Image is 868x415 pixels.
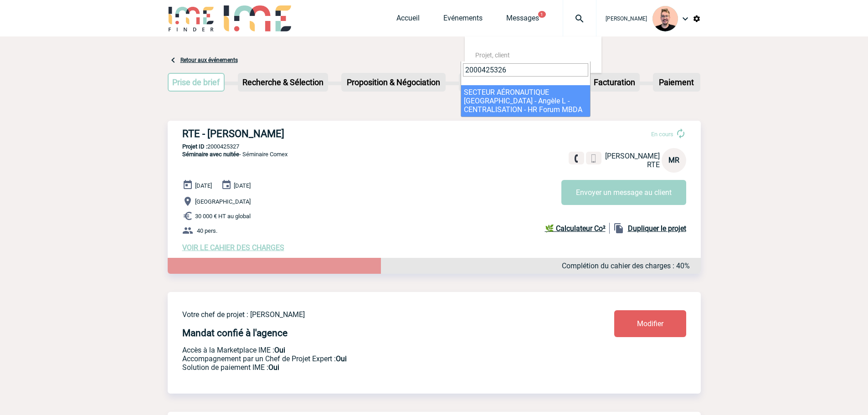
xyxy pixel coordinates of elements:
[274,346,285,354] b: Oui
[182,363,560,372] p: Conformité aux process achat client, Prise en charge de la facturation, Mutualisation de plusieur...
[182,143,207,150] b: Projet ID :
[239,74,327,91] p: Recherche & Sélection
[628,224,686,233] b: Dupliquer le projet
[461,85,590,117] li: SECTEUR AÉRONAUTIQUE [GEOGRAPHIC_DATA] - Angèle L - CENTRALISATION - HR Forum MBDA
[475,51,510,59] span: Projet, client
[234,182,251,189] span: [DATE]
[182,151,239,158] span: Séminaire avec nuitée
[538,11,546,18] button: 1
[182,328,288,338] h4: Mandat confié à l'agence
[668,156,679,164] span: MR
[182,310,560,319] p: Votre chef de projet : [PERSON_NAME]
[168,5,215,31] img: IME-Finder
[182,128,456,139] h3: RTE - [PERSON_NAME]
[396,14,420,26] a: Accueil
[613,223,624,234] img: file_copy-black-24dp.png
[460,74,505,91] p: Devis
[651,131,673,138] span: En cours
[647,160,660,169] span: RTE
[182,151,288,158] span: - Séminaire Comex
[182,243,284,252] a: VOIR LE CAHIER DES CHARGES
[561,180,686,205] button: Envoyer un message au client
[606,15,647,22] span: [PERSON_NAME]
[182,346,560,354] p: Accès à la Marketplace IME :
[590,154,598,163] img: portable.png
[654,74,699,91] p: Paiement
[336,354,347,363] b: Oui
[590,74,639,91] p: Facturation
[637,319,663,328] span: Modifier
[197,227,217,234] span: 40 pers.
[652,6,678,31] img: 129741-1.png
[268,363,279,372] b: Oui
[506,14,539,26] a: Messages
[195,198,251,205] span: [GEOGRAPHIC_DATA]
[545,224,606,233] b: 🌿 Calculateur Co²
[443,14,483,26] a: Evénements
[180,57,238,63] a: Retour aux événements
[605,152,660,160] span: [PERSON_NAME]
[195,213,251,220] span: 30 000 € HT au global
[342,74,445,91] p: Proposition & Négociation
[169,74,224,91] p: Prise de brief
[195,182,212,189] span: [DATE]
[572,154,580,163] img: fixe.png
[168,143,701,150] p: 2000425327
[182,354,560,363] p: Prestation payante
[545,223,610,234] a: 🌿 Calculateur Co²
